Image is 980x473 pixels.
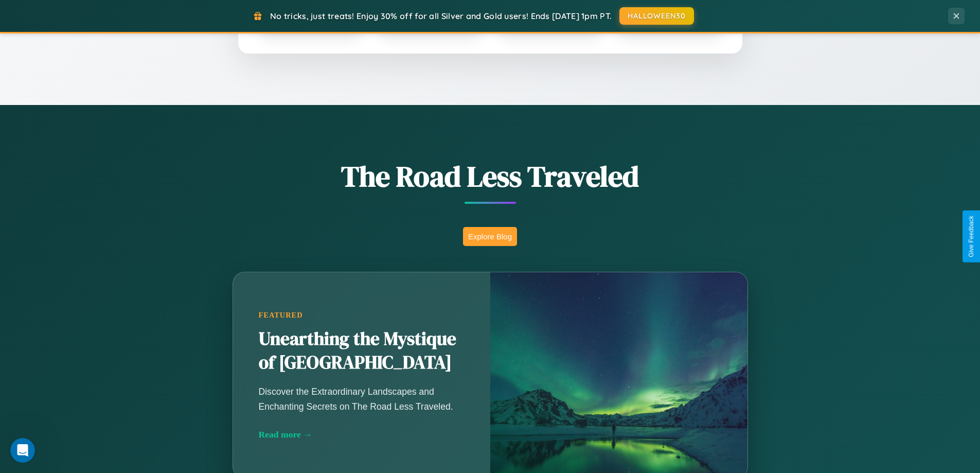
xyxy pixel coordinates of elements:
h2: Unearthing the Mystique of [GEOGRAPHIC_DATA] [259,327,465,375]
p: Discover the Extraordinary Landscapes and Enchanting Secrets on The Road Less Traveled. [259,384,465,413]
div: Give Feedback [968,216,975,257]
h1: The Road Less Traveled [182,156,799,196]
div: Featured [259,311,465,320]
span: No tricks, just treats! Enjoy 30% off for all Silver and Gold users! Ends [DATE] 1pm PT. [270,11,612,21]
button: Explore Blog [463,227,517,246]
iframe: Intercom live chat [10,438,35,463]
button: HALLOWEEN30 [619,7,694,25]
div: Read more → [259,429,465,440]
